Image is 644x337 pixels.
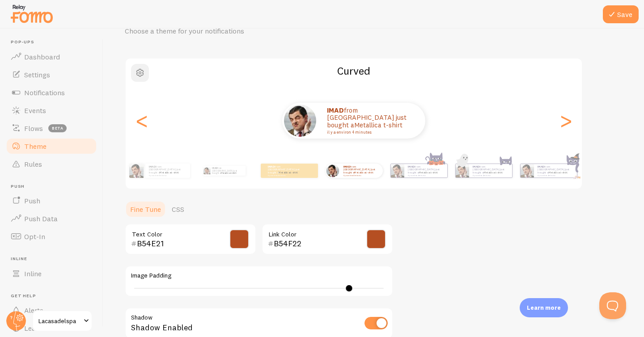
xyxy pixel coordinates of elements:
div: Learn more [520,298,568,317]
img: Fomo [520,164,534,177]
a: Rules [5,155,97,173]
img: Fomo [203,167,210,174]
img: Fomo [390,164,404,177]
strong: IMAD [538,165,544,168]
span: Events [24,106,46,115]
span: Dashboard [24,52,60,61]
img: fomo-relay-logo-orange.svg [9,2,54,25]
span: Rules [24,160,42,168]
span: Push Data [24,214,58,223]
span: Pop-ups [11,39,97,45]
p: from [GEOGRAPHIC_DATA] just bought a [327,107,416,135]
span: beta [48,124,67,132]
strong: IMAD [149,165,156,168]
small: il y a environ 4 minutes [149,174,186,176]
a: Inline [5,265,97,282]
img: Fomo [326,164,339,177]
span: Inline [24,269,42,278]
a: CSS [166,200,190,218]
a: Opt-In [5,227,97,245]
a: Events [5,101,97,119]
a: Metallica t-shirt [483,171,503,174]
a: Metallica t-shirt [548,171,568,174]
a: Metallica t-shirt [221,172,236,174]
strong: IMAD [212,167,217,169]
h2: Curved [126,64,582,78]
iframe: Help Scout Beacon - Open [599,292,626,319]
a: Metallica t-shirt [160,171,179,174]
strong: IMAD [473,165,479,168]
span: Push [11,184,97,190]
strong: IMAD [268,165,275,168]
a: Theme [5,137,97,155]
span: Opt-In [24,232,45,241]
label: Image Padding [131,272,387,280]
p: from [GEOGRAPHIC_DATA] just bought a [408,165,444,176]
a: Metallica t-shirt [419,171,438,174]
span: Lacasadelspa [38,316,81,326]
a: Push [5,192,97,210]
p: from [GEOGRAPHIC_DATA] just bought a [212,166,242,176]
img: Fomo [455,164,469,177]
p: Choose a theme for your notifications [125,26,339,36]
span: Notifications [24,88,65,97]
small: il y a environ 4 minutes [343,174,378,176]
p: from [GEOGRAPHIC_DATA] just bought a [268,165,304,176]
a: Metallica t-shirt [279,171,298,174]
a: Lacasadelspa [32,310,93,332]
a: Flows beta [5,119,97,137]
small: il y a environ 4 minutes [408,174,443,176]
a: Settings [5,66,97,84]
small: il y a environ 4 minutes [268,174,303,176]
p: from [GEOGRAPHIC_DATA] just bought a [343,165,379,176]
p: from [GEOGRAPHIC_DATA] just bought a [149,165,186,176]
span: Get Help [11,293,97,299]
span: Inline [11,256,97,262]
small: il y a environ 4 minutes [473,174,508,176]
small: il y a environ 4 minutes [327,130,414,135]
div: Next slide [560,88,571,153]
small: il y a environ 4 minutes [538,174,572,176]
a: Notifications [5,84,97,101]
strong: IMAD [327,106,344,114]
span: Settings [24,70,50,79]
p: Learn more [527,303,561,312]
span: Theme [24,142,47,151]
span: Alerts [24,306,43,315]
p: from [GEOGRAPHIC_DATA] just bought a [473,165,508,176]
strong: IMAD [408,165,415,168]
a: Dashboard [5,48,97,66]
img: Fomo [284,105,316,137]
span: Flows [24,124,43,133]
a: Alerts [5,301,97,319]
strong: IMAD [343,165,350,168]
img: Fomo [129,164,144,178]
div: Previous slide [136,88,147,153]
a: Push Data [5,210,97,227]
span: Push [24,196,40,205]
a: Metallica t-shirt [354,171,373,174]
a: Metallica t-shirt [354,121,402,129]
p: from [GEOGRAPHIC_DATA] just bought a [538,165,573,176]
a: Fine Tune [125,200,166,218]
